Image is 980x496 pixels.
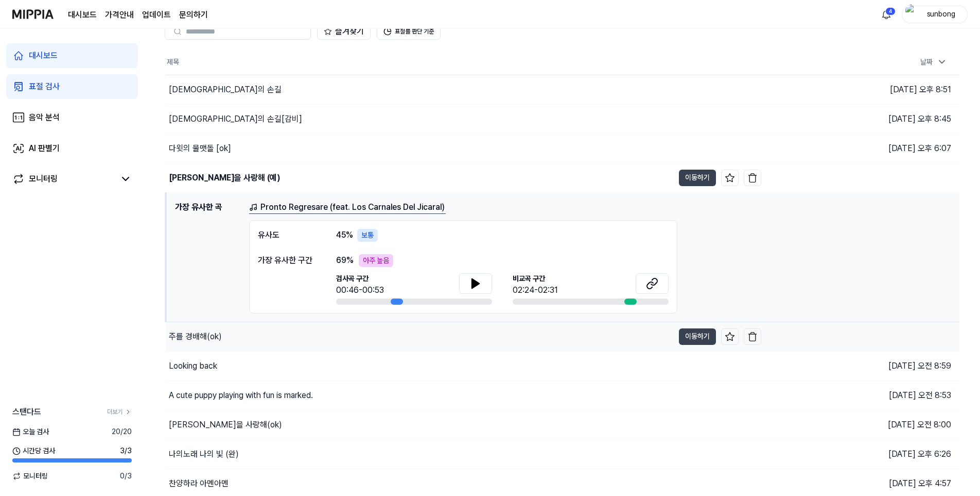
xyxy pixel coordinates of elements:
[6,136,138,161] a: AI 판별기
[679,328,716,345] button: 이동하기
[6,43,138,68] a: 대시보드
[377,23,441,40] button: 표절률 판단 기준
[249,201,446,214] a: Pronto Regresare (feat. Los Carnales Del Jicaral)
[105,9,134,21] button: 가격안내
[317,23,371,40] button: 즐겨찾기
[902,6,968,23] button: profilesunbong
[29,173,58,185] div: 모니터링
[29,142,60,155] div: AI 판별기
[175,201,241,313] h1: 가장 유사한 곡
[880,8,892,21] img: 알림
[336,284,384,296] div: 00:46-00:53
[336,273,384,284] span: 검사곡 구간
[761,351,960,381] td: [DATE] 오전 8:59
[12,445,55,456] span: 시간당 검사
[29,80,60,93] div: 표절 검사
[169,477,229,490] div: 찬양하라 아멘아멘
[905,4,918,25] img: profile
[679,170,716,186] button: 이동하기
[747,173,758,183] img: delete
[169,448,239,460] div: 나의노래 나의 빛 (완)
[166,50,761,75] th: 제목
[169,419,282,431] div: [PERSON_NAME]을 사랑해(ok)
[336,229,353,241] span: 45 %
[761,104,960,134] td: [DATE] 오후 8:45
[12,426,49,437] span: 오늘 검사
[761,75,960,104] td: [DATE] 오후 8:51
[29,49,58,62] div: 대시보드
[761,322,960,351] td: [DATE] 오후 11:05
[169,330,222,343] div: 주를 경배해(ok)
[761,163,960,192] td: [DATE] 오후 11:14
[169,360,217,372] div: Looking back
[359,254,393,267] div: 아주 높음
[878,6,895,23] button: 알림4
[169,84,282,96] div: [DEMOGRAPHIC_DATA]의 손길
[179,9,208,21] a: 문의하기
[12,406,41,418] span: 스탠다드
[107,407,132,417] a: 더보기
[6,105,138,130] a: 음악 분석
[169,172,280,184] div: [PERSON_NAME]을 사랑해 (예)
[142,9,171,21] a: 업데이트
[169,142,231,155] div: 다윗의 물맷돌 [ok]
[29,111,60,124] div: 음악 분석
[513,273,558,284] span: 비교곡 구간
[112,426,132,437] span: 20 / 20
[336,254,354,267] span: 69 %
[12,471,48,482] span: 모니터링
[885,7,896,15] div: 4
[169,113,302,125] div: [DEMOGRAPHIC_DATA]의 손길[감비]
[513,284,558,296] div: 02:24-02:31
[761,381,960,410] td: [DATE] 오전 8:53
[761,410,960,439] td: [DATE] 오전 8:00
[120,471,132,482] span: 0 / 3
[761,134,960,163] td: [DATE] 오후 6:07
[761,439,960,469] td: [DATE] 오후 6:26
[921,8,961,20] div: sunbong
[12,173,115,185] a: 모니터링
[258,229,316,242] div: 유사도
[357,229,378,242] div: 보통
[916,54,951,71] div: 날짜
[169,389,313,402] div: A cute puppy playing with fun is marked.
[6,74,138,99] a: 표절 검사
[68,9,97,21] a: 대시보드
[258,254,316,267] div: 가장 유사한 구간
[120,445,132,456] span: 3 / 3
[747,332,758,342] img: delete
